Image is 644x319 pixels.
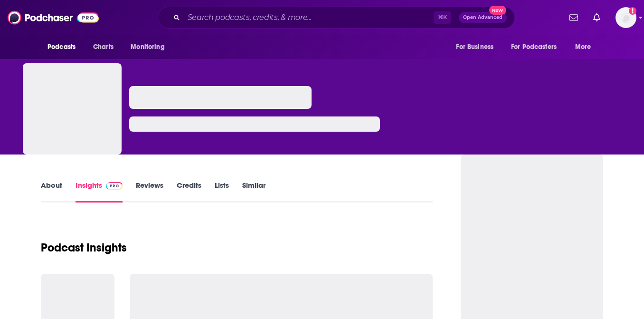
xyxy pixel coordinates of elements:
[575,40,591,54] span: More
[489,6,506,15] span: New
[449,38,505,56] button: open menu
[8,9,99,27] img: Podchaser - Follow, Share and Rate Podcasts
[184,10,434,25] input: Search podcasts, credits, & more...
[629,7,636,15] svg: Add a profile image
[106,182,123,190] img: Podchaser Pro
[566,10,582,26] a: Show notifications dropdown
[511,40,557,54] span: For Podcasters
[568,38,603,56] button: open menu
[434,11,451,24] span: ⌘ K
[505,38,570,56] button: open menu
[47,40,76,54] span: Podcasts
[589,10,604,26] a: Show notifications dropdown
[87,38,119,56] a: Charts
[616,7,636,28] img: User Profile
[76,181,123,203] a: InsightsPodchaser Pro
[93,40,114,54] span: Charts
[41,241,127,255] h1: Podcast Insights
[177,181,201,203] a: Credits
[136,181,163,203] a: Reviews
[215,181,229,203] a: Lists
[616,7,636,28] button: Show profile menu
[158,7,515,29] div: Search podcasts, credits, & more...
[41,38,88,56] button: open menu
[456,40,493,54] span: For Business
[616,7,636,28] span: Logged in as heidi.egloff
[242,181,265,203] a: Similar
[459,12,507,23] button: Open AdvancedNew
[124,38,177,56] button: open menu
[463,15,502,20] span: Open Advanced
[131,40,164,54] span: Monitoring
[41,181,62,203] a: About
